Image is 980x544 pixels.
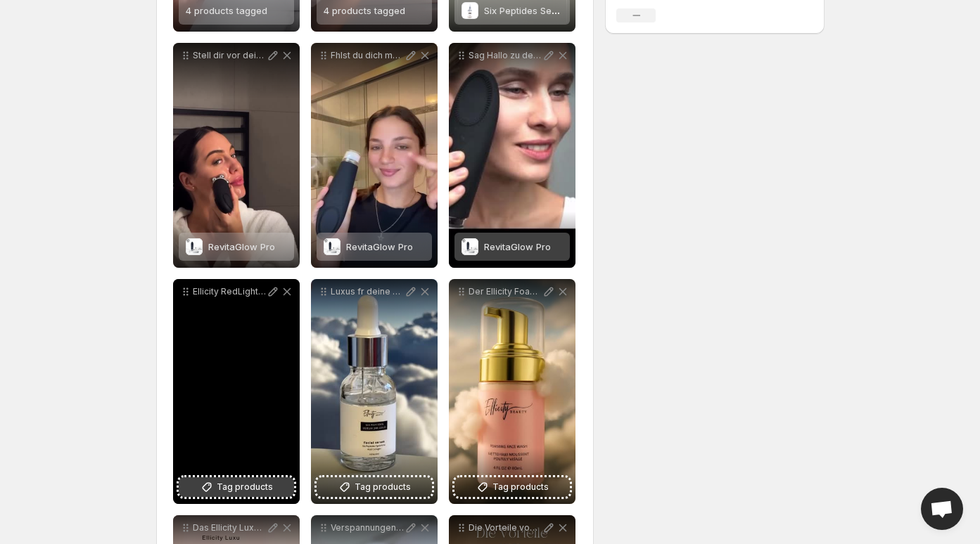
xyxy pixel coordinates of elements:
[193,50,266,61] p: Stell dir vor deine komplette Gesichtspflege passt in ein Gert RevitaGlow vereint Massage Wrme Vi...
[355,480,411,494] span: Tag products
[346,241,413,252] span: RevitaGlow Pro
[324,5,405,16] span: 4 products tagged
[449,279,575,504] div: Der Ellicity Foaming Face Wash reinigt deine Haut sanft aber grndlich Die feine Schaumformel entf...
[462,2,478,19] img: Six Peptides Serum
[179,477,294,497] button: Tag products
[331,522,404,533] p: Verspannungen lsen Entspannung genieen Massage selfcare
[469,286,542,297] p: Der Ellicity Foaming Face Wash reinigt deine Haut sanft aber grndlich Die feine Schaumformel entf...
[462,238,478,255] img: RevitaGlow Pro
[311,43,438,268] div: Fhlst du dich manchmal mde wenn du in den Spiegel schaust Feine Linien Schwellungen oder fahle Ha...
[317,477,432,497] button: Tag products
[484,5,568,16] span: Six Peptides Serum
[324,238,341,255] img: RevitaGlow Pro
[469,50,542,61] p: Sag Hallo zu deiner neuen Glow-Routine Der RevitaGlow Pro vereint 5 Beauty-Funktionen in nur eine...
[208,241,275,252] span: RevitaGlow Pro
[311,279,438,504] div: Luxus fr deine Haut das Ellicity Six Peptides Serum mit 24K Gold glttet hydratisiert und schenkt ...
[469,522,542,533] p: Die Vorteile von RevitaGlow Deine Haut verdient mehr als nur Pflege sie verdient Revitalisierung ...
[193,522,266,533] p: Das Ellicity Luxury 24K Gold Body Wash ist ein luxurises Duschgel das mit 24-kartigem Gold angere...
[331,50,404,61] p: Fhlst du dich manchmal mde wenn du in den Spiegel schaust Feine Linien Schwellungen oder fahle Ha...
[454,477,570,497] button: Tag products
[186,238,203,255] img: RevitaGlow Pro
[921,488,963,530] div: Open chat
[484,241,551,252] span: RevitaGlow Pro
[331,286,404,297] p: Luxus fr deine Haut das Ellicity Six Peptides Serum mit 24K Gold glttet hydratisiert und schenkt ...
[173,279,300,504] div: Ellicity RedLight Kamm Weil dein Haar es verdient geliebt zu werden Manchmal braucht es nur einen...
[217,480,273,494] span: Tag products
[193,286,266,297] p: Ellicity RedLight Kamm Weil dein Haar es verdient geliebt zu werden Manchmal braucht es nur einen...
[449,43,575,268] div: Sag Hallo zu deiner neuen Glow-Routine Der RevitaGlow Pro vereint 5 Beauty-Funktionen in nur eine...
[173,43,300,268] div: Stell dir vor deine komplette Gesichtspflege passt in ein Gert RevitaGlow vereint Massage Wrme Vi...
[492,480,549,494] span: Tag products
[186,5,267,16] span: 4 products tagged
